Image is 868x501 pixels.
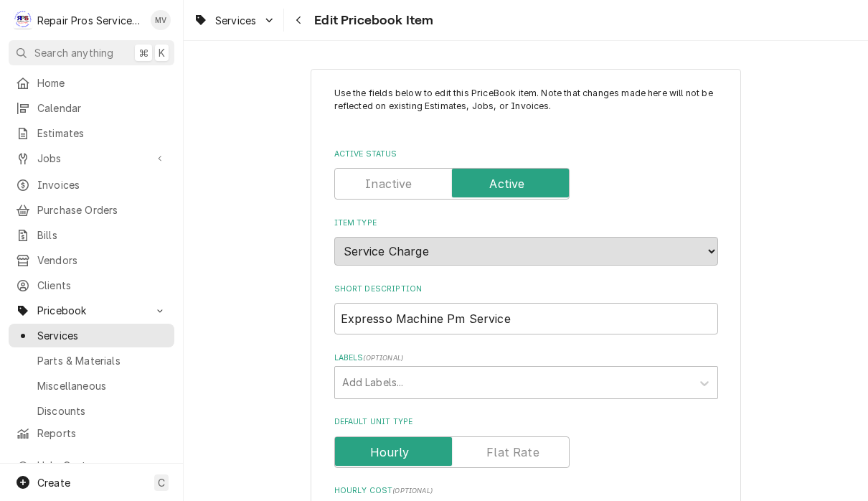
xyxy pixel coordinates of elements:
[9,399,174,423] a: Discounts
[310,11,433,30] span: Edit Pricebook Item
[37,328,167,343] span: Services
[37,353,167,368] span: Parts & Materials
[9,71,174,95] a: Home
[138,45,148,60] span: ⌘
[334,87,718,126] p: Use the fields below to edit this PriceBook item. Note that changes made here will not be reflect...
[334,416,718,428] label: Default Unit Type
[37,403,167,418] span: Discounts
[9,374,174,398] a: Miscellaneous
[37,458,166,473] span: Help Center
[9,349,174,373] a: Parts & Materials
[334,284,718,295] label: Short Description
[9,173,174,197] a: Invoices
[9,454,174,477] a: Go to Help Center
[37,177,167,192] span: Invoices
[37,13,143,28] div: Repair Pros Services Inc
[37,228,167,243] span: Bills
[334,284,718,334] div: Short Description
[9,146,174,170] a: Go to Jobs
[37,378,167,393] span: Miscellaneous
[9,421,174,445] a: Reports
[215,13,256,28] span: Services
[37,278,167,293] span: Clients
[9,248,174,272] a: Vendors
[334,217,718,229] label: Item Type
[37,303,146,318] span: Pricebook
[334,485,718,497] label: Hourly Cost
[334,149,718,200] div: Active Status
[151,10,171,30] div: Mindy Volker's Avatar
[9,324,174,347] a: Services
[334,416,718,467] div: Default Unit Type
[9,273,174,297] a: Clients
[9,198,174,222] a: Purchase Orders
[37,202,167,217] span: Purchase Orders
[159,45,165,60] span: K
[158,475,165,490] span: C
[37,75,167,90] span: Home
[9,121,174,145] a: Estimates
[37,100,167,116] span: Calendar
[37,477,70,489] span: Create
[37,426,167,441] span: Reports
[334,303,718,334] input: Name used to describe this Service
[392,487,433,495] span: ( optional )
[9,40,174,65] button: Search anything⌘K
[363,354,403,362] span: ( optional )
[13,10,33,30] div: R
[9,223,174,247] a: Bills
[37,126,167,141] span: Estimates
[188,9,280,32] a: Go to Services
[9,299,174,322] a: Go to Pricebook
[334,352,718,399] div: Labels
[34,45,113,60] span: Search anything
[151,10,171,30] div: MV
[37,151,146,166] span: Jobs
[37,253,167,268] span: Vendors
[13,10,33,30] div: Repair Pros Services Inc's Avatar
[9,96,174,120] a: Calendar
[334,217,718,266] div: Item Type
[334,149,718,160] label: Active Status
[287,9,310,32] button: Navigate back
[334,352,718,364] label: Labels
